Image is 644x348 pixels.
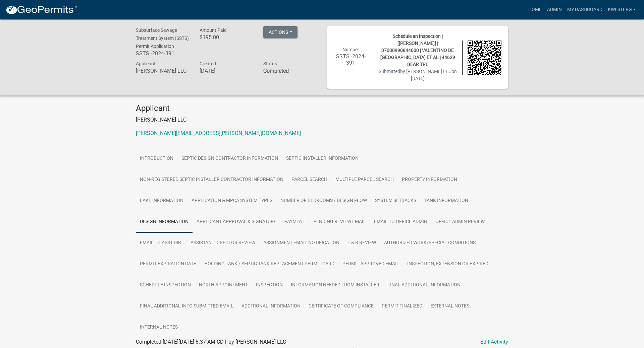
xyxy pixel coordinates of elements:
[383,275,465,296] a: Final Additional Information
[136,275,195,296] a: Schedule Inspection
[136,27,189,49] span: Subsurface Sewage Treatment System (SSTS) Permit Application
[426,296,473,317] a: External Notes
[305,296,378,317] a: Certificate of Compliance
[136,254,200,275] a: Permit Expiration Date
[342,47,359,52] span: Number
[195,275,252,296] a: North Appointment
[338,254,403,275] a: Permit Approved Email
[259,232,343,254] a: Assignment Email Notification
[136,339,286,345] span: Completed [DATE][DATE] 8:37 AM CDT by [PERSON_NAME] LLC
[136,317,182,338] a: Internal Notes
[403,254,492,275] a: Inspection, Extension or EXPIRED
[400,69,451,74] span: by [PERSON_NAME] LLC
[136,296,237,317] a: Final Additional Info submitted Email
[136,61,156,66] span: Applicant
[282,148,363,169] a: Septic Installer Information
[309,211,370,233] a: Pending review Email
[468,41,502,75] img: QR code
[200,68,253,74] h6: [DATE]
[287,275,383,296] a: Information Needed from Installer
[370,211,431,233] a: Email to Office Admin
[379,69,457,81] span: Submitted on [DATE]
[544,3,565,16] a: Admin
[380,33,455,67] span: Schedule an Inspection | [[PERSON_NAME]] | 37000990844000 | VALENTINO DE [GEOGRAPHIC_DATA] ET AL ...
[136,50,190,57] h6: SSTS -2024-391
[334,53,368,66] h6: SSTS -2024-391
[136,103,508,113] h4: Applicant
[420,190,472,212] a: Tank Information
[237,296,305,317] a: Additional Information
[136,130,301,136] a: [PERSON_NAME][EMAIL_ADDRESS][PERSON_NAME][DOMAIN_NAME]
[193,211,280,233] a: Applicant Approval & Signature
[136,116,508,124] p: [PERSON_NAME] LLC
[331,169,398,191] a: Multiple Parcel Search
[200,34,253,41] h6: $195.00
[380,232,480,254] a: Authorized Work/Special Conditions
[431,211,489,233] a: Office Admin Review
[187,190,276,212] a: Application & MPCA System Types
[177,148,282,169] a: Septic Design Contractor Information
[280,211,309,233] a: Payment
[526,3,544,16] a: Home
[200,254,338,275] a: Holding Tank / Septic Tank Replacement Permit Card
[200,61,216,66] span: Created
[371,190,420,212] a: System Setbacks
[565,3,605,16] a: My Dashboard
[263,26,298,38] button: Actions
[136,211,193,233] a: Design Information
[276,190,371,212] a: Number of Bedrooms / Design Flow
[263,68,289,74] strong: Completed
[200,27,227,33] span: Amount Paid
[398,169,461,191] a: Property Information
[136,148,177,169] a: Introduction
[287,169,331,191] a: Parcel search
[378,296,426,317] a: Permit Finalized
[186,232,259,254] a: Assistant Director Review
[136,169,287,191] a: Non-registered Septic Installer Contractor Information
[263,61,277,66] span: Status
[136,68,190,74] h6: [PERSON_NAME] LLC
[252,275,287,296] a: Inspection
[343,232,380,254] a: L & R Review
[136,232,186,254] a: Email to Asst Dir.
[480,338,508,346] a: Edit Activity
[605,3,639,16] a: kwesterg
[136,190,187,212] a: Lake Information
